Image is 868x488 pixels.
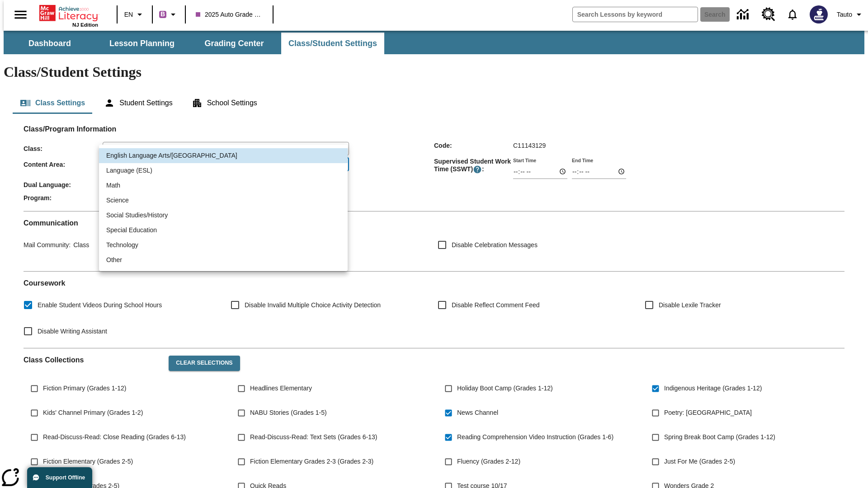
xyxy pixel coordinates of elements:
li: Other [99,253,348,267]
li: Math [99,178,348,193]
li: English Language Arts/[GEOGRAPHIC_DATA] [99,148,348,163]
li: Social Studies/History [99,208,348,223]
li: Science [99,193,348,208]
li: Special Education [99,223,348,238]
li: Technology [99,238,348,253]
li: Language (ESL) [99,163,348,178]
